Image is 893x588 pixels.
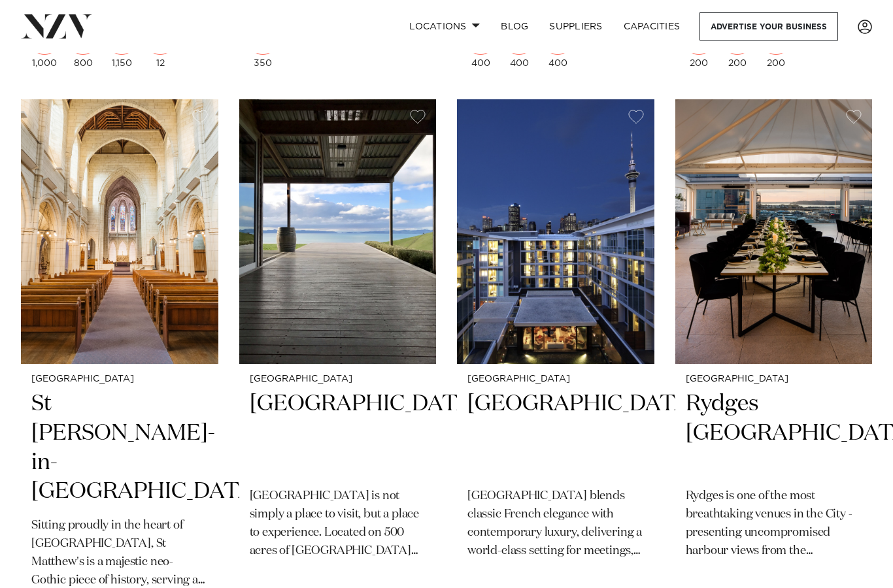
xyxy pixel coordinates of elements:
[250,487,426,561] p: [GEOGRAPHIC_DATA] is not simply a place to visit, but a place to experience. Located on 500 acres...
[399,12,490,41] a: Locations
[457,99,654,363] img: Sofitel Auckland Viaduct Harbour hotel venue
[467,374,644,384] small: [GEOGRAPHIC_DATA]
[467,487,644,561] p: [GEOGRAPHIC_DATA] blends classic French elegance with contemporary luxury, delivering a world-cla...
[250,389,426,478] h2: [GEOGRAPHIC_DATA]
[31,389,208,507] h2: St [PERSON_NAME]-in-[GEOGRAPHIC_DATA]
[699,12,838,41] a: Advertise your business
[686,374,862,384] small: [GEOGRAPHIC_DATA]
[490,12,539,41] a: BLOG
[31,374,208,384] small: [GEOGRAPHIC_DATA]
[21,14,92,38] img: nzv-logo.png
[686,389,862,478] h2: Rydges [GEOGRAPHIC_DATA]
[686,487,862,561] p: Rydges is one of the most breathtaking venues in the City - presenting uncompromised harbour view...
[250,374,426,384] small: [GEOGRAPHIC_DATA]
[539,12,613,41] a: SUPPLIERS
[467,389,644,478] h2: [GEOGRAPHIC_DATA]
[613,12,691,41] a: Capacities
